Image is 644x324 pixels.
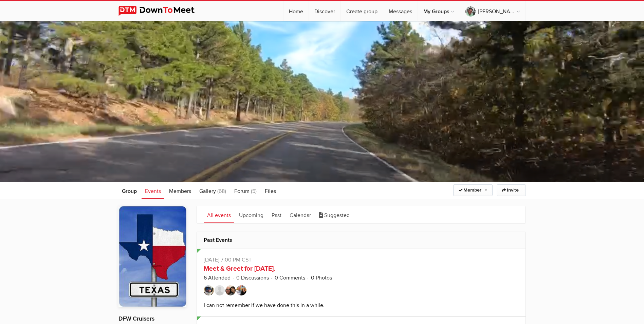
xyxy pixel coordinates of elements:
div: I can not remember if we have done this in a while. [204,302,325,309]
a: Suggested [316,206,353,223]
a: 6 Attended [204,274,231,281]
a: Create group [341,1,383,21]
a: Meet & Greet for [DATE]. [204,265,275,273]
a: Events [142,182,164,199]
a: 0 Comments [275,274,305,281]
img: DownToMeet [118,6,205,16]
a: Past [268,206,285,223]
span: Gallery [199,188,216,195]
a: Forum (5) [231,182,260,199]
img: Carlos Lopez [225,285,236,295]
a: Upcoming [236,206,267,223]
span: Files [265,188,276,195]
a: Home [283,1,309,21]
p: [DATE] 7:00 PM CST [204,256,519,264]
a: 0 Photos [311,274,332,281]
a: DFW Cruisers [118,315,154,322]
a: All events [204,206,234,223]
a: Discover [309,1,341,21]
a: Gallery (68) [196,182,229,199]
a: [PERSON_NAME] [460,1,526,21]
a: 0 Discussions [236,274,269,281]
a: Messages [383,1,418,21]
span: Forum [234,188,250,195]
a: My Groups [418,1,460,21]
a: Members [166,182,195,199]
img: Hugh Jones [236,285,246,295]
img: DFW Cruisers [118,206,186,307]
span: Group [122,188,137,195]
a: Files [261,182,279,199]
img: Don Andrews [204,285,214,295]
a: Group [118,182,140,199]
span: (68) [217,188,226,195]
span: Members [169,188,191,195]
span: Events [145,188,161,195]
a: Invite [497,184,526,196]
a: Calendar [286,206,314,223]
h2: Past Events [204,232,519,248]
img: Sarah Yudovitz [215,285,225,295]
a: Member [453,184,493,196]
span: (5) [251,188,257,195]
